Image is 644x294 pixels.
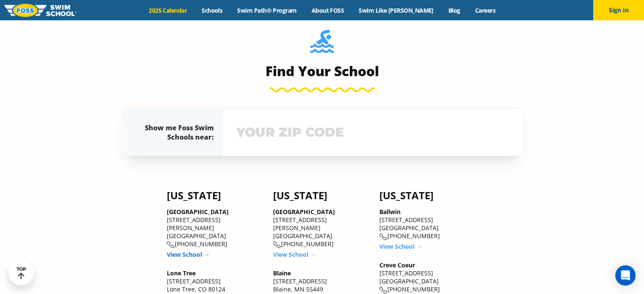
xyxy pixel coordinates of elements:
a: Swim Like [PERSON_NAME] [351,6,441,14]
a: View School → [167,250,210,258]
a: Blaine [273,269,291,277]
a: Schools [194,6,230,14]
h4: [US_STATE] [273,190,371,201]
input: YOUR ZIP CODE [234,120,510,145]
a: Lone Tree [167,269,196,277]
a: About FOSS [304,6,351,14]
img: location-phone-o-icon.svg [167,241,175,248]
div: [STREET_ADDRESS] [GEOGRAPHIC_DATA] [PHONE_NUMBER] [379,261,477,294]
div: [STREET_ADDRESS][PERSON_NAME] [GEOGRAPHIC_DATA] [PHONE_NUMBER] [167,208,265,248]
a: View School → [379,242,422,250]
img: location-phone-o-icon.svg [379,233,387,240]
div: [STREET_ADDRESS] [GEOGRAPHIC_DATA] [PHONE_NUMBER] [379,208,477,240]
div: TOP [17,267,26,280]
a: [GEOGRAPHIC_DATA] [273,208,335,216]
img: FOSS Swim School Logo [4,4,77,17]
img: Foss-Location-Swimming-Pool-Person.svg [310,30,334,58]
a: 2025 Calendar [141,6,194,14]
a: Ballwin [379,208,401,216]
div: Show me Foss Swim Schools near: [139,123,214,142]
img: location-phone-o-icon.svg [379,286,387,294]
div: [STREET_ADDRESS][PERSON_NAME] [GEOGRAPHIC_DATA] [PHONE_NUMBER] [273,208,371,248]
a: Blog [441,6,467,14]
a: Swim Path® Program [230,6,304,14]
a: Careers [467,6,503,14]
img: location-phone-o-icon.svg [273,241,281,248]
h4: [US_STATE] [379,190,477,201]
h3: Find Your School [122,63,522,80]
div: Open Intercom Messenger [615,265,636,286]
a: Creve Coeur [379,261,415,269]
a: View School → [273,250,316,258]
h4: [US_STATE] [167,190,265,201]
a: [GEOGRAPHIC_DATA] [167,208,229,216]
